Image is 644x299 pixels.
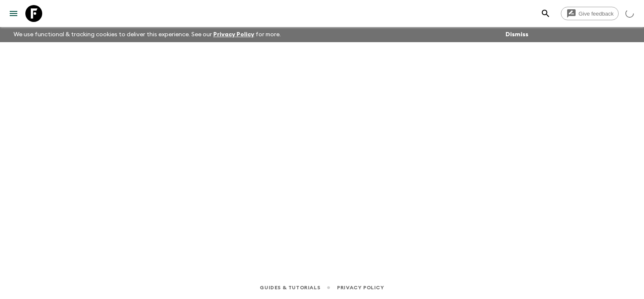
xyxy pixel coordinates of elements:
p: We use functional & tracking cookies to deliver this experience. See our for more. [10,27,284,42]
button: menu [5,5,22,22]
a: Privacy Policy [213,32,254,38]
a: Give feedback [561,7,619,20]
a: Privacy Policy [337,283,384,292]
button: Dismiss [503,29,530,40]
a: Guides & Tutorials [260,283,320,292]
button: search adventures [537,5,554,22]
span: Give feedback [574,11,618,17]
